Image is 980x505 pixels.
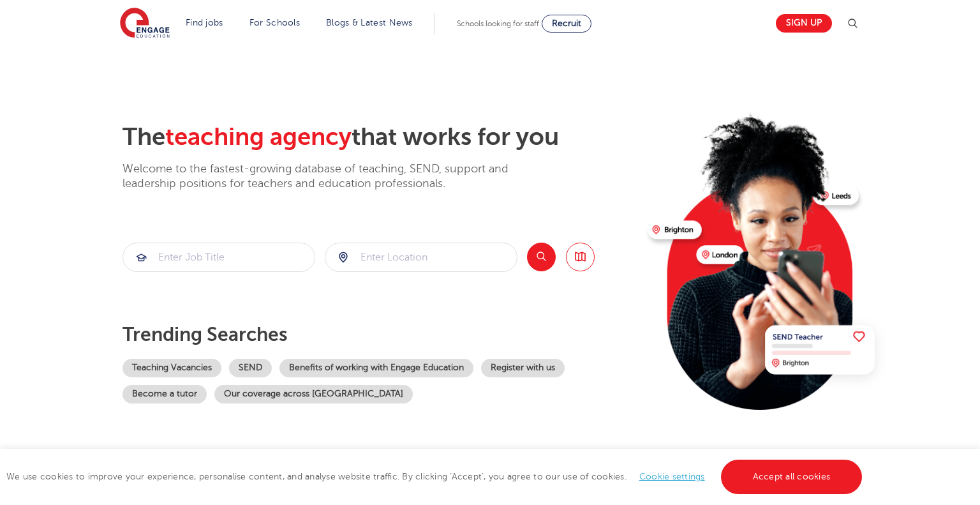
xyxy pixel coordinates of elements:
span: Schools looking for staff [457,19,539,28]
div: Submit [122,243,315,272]
a: Recruit [542,15,591,33]
a: Our coverage across [GEOGRAPHIC_DATA] [214,385,413,403]
a: For Schools [249,18,300,27]
a: Teaching Vacancies [122,359,221,377]
a: Cookie settings [639,472,705,481]
a: Benefits of working with Engage Education [279,359,473,377]
span: teaching agency [165,123,352,151]
input: Submit [325,243,517,271]
p: Welcome to the fastest-growing database of teaching, SEND, support and leadership positions for t... [122,162,544,192]
input: Submit [123,243,315,271]
a: Sign up [776,14,832,33]
div: Submit [325,243,517,272]
img: Engage Education [120,8,170,40]
a: Register with us [481,359,565,377]
a: Blogs & Latest News [326,18,413,27]
span: We use cookies to improve your experience, personalise content, and analyse website traffic. By c... [6,472,865,481]
p: Trending searches [122,323,637,346]
h2: The that works for you [122,123,637,152]
span: Recruit [552,19,581,28]
a: SEND [229,359,272,377]
a: Accept all cookies [721,460,863,494]
a: Find jobs [186,18,223,27]
button: Search [527,243,556,271]
a: Become a tutor [122,385,207,403]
